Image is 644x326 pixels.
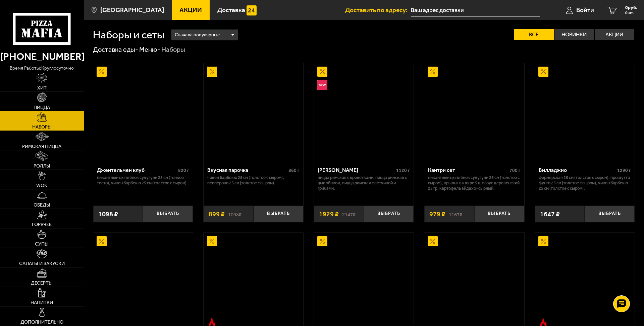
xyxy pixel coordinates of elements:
[139,45,160,53] a: Меню-
[535,63,635,162] a: АкционныйВилладжио
[314,63,414,162] a: АкционныйНовинкаМама Миа
[32,124,52,130] span: Наборы
[428,67,438,77] img: Акционный
[411,4,540,16] span: улица Академика Павлова, 14к2
[34,203,50,208] span: Обеды
[576,7,594,13] span: Войти
[538,67,548,77] img: Акционный
[617,168,631,173] span: 1290 г
[97,175,189,186] p: Пикантный цыплёнок сулугуни 25 см (тонкое тесто), Чикен Барбекю 25 см (толстое с сыром).
[424,63,524,162] a: АкционныйКантри сет
[207,175,300,186] p: Чикен Барбекю 25 см (толстое с сыром), Пепперони 25 см (толстое с сыром).
[161,45,185,54] div: Наборы
[411,4,540,16] input: Ваш адрес доставки
[318,167,394,173] div: [PERSON_NAME]
[625,5,637,10] span: 0 руб.
[538,236,548,246] img: Акционный
[217,7,245,13] span: Доставка
[178,168,189,173] span: 820 г
[342,211,356,217] s: 2147 ₽
[625,11,637,15] span: 0 шт.
[143,206,193,222] button: Выбрать
[100,7,164,13] span: [GEOGRAPHIC_DATA]
[35,242,49,247] span: Супы
[93,45,138,53] a: Доставка еды-
[554,29,594,40] label: Новинки
[474,206,524,222] button: Выбрать
[585,206,635,222] button: Выбрать
[429,211,445,217] span: 979 ₽
[179,7,202,13] span: Акции
[319,211,339,217] span: 1929 ₽
[247,5,257,15] img: 15daf4d41897b9f0e9f617042186c801.svg
[539,175,631,191] p: Фермерская 25 см (толстое с сыром), Прошутто Фунги 25 см (толстое с сыром), Чикен Барбекю 25 см (...
[428,236,438,246] img: Акционный
[288,168,300,173] span: 860 г
[204,63,303,162] a: АкционныйВкусная парочка
[449,211,462,217] s: 1167 ₽
[207,67,217,77] img: Акционный
[345,7,411,13] span: Доставить по адресу:
[209,211,225,217] span: 899 ₽
[175,29,220,41] span: Сначала популярные
[97,167,176,173] div: Джентельмен клуб
[595,29,634,40] label: Акции
[36,183,47,188] span: WOK
[34,164,50,169] span: Роллы
[97,67,107,77] img: Акционный
[254,206,304,222] button: Выбрать
[37,85,47,90] span: Хит
[31,281,53,286] span: Десерты
[31,300,53,305] span: Напитки
[396,168,410,173] span: 1120 г
[228,211,241,217] s: 1098 ₽
[364,206,414,222] button: Выбрать
[93,29,164,40] h1: Наборы и сеты
[93,63,193,162] a: АкционныйДжентельмен клуб
[34,105,50,110] span: Пицца
[207,167,287,173] div: Вкусная парочка
[514,29,554,40] label: Все
[317,67,327,77] img: Акционный
[317,80,327,90] img: Новинка
[98,211,118,217] span: 1098 ₽
[428,167,507,173] div: Кантри сет
[32,222,52,227] span: Горячее
[317,236,327,246] img: Акционный
[539,167,615,173] div: Вилладжио
[509,168,521,173] span: 700 г
[19,261,65,266] span: Салаты и закуски
[540,211,560,217] span: 1647 ₽
[207,236,217,246] img: Акционный
[20,320,63,325] span: Дополнительно
[428,175,520,191] p: Пикантный цыплёнок сулугуни 25 см (толстое с сыром), крылья в кляре 5 шт соус деревенский 25 гр, ...
[318,175,410,191] p: Пицца Римская с креветками, Пицца Римская с цыплёнком, Пицца Римская с ветчиной и грибами.
[97,236,107,246] img: Акционный
[22,144,61,149] span: Римская пицца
